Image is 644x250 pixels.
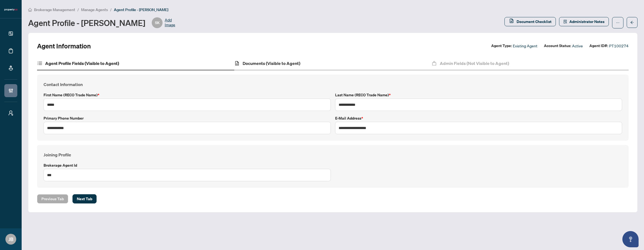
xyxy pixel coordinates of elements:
span: Next Tab [77,195,92,203]
span: solution [563,20,567,24]
span: Agent Profile - [PERSON_NAME] [114,7,168,12]
label: Last Name (RECO Trade Name) [335,92,622,98]
div: Agent Profile - [PERSON_NAME] [28,17,175,28]
span: arrow-left [630,21,634,24]
h2: Agent Information [37,42,91,50]
span: SK [155,20,160,26]
label: Brokerage Agent Id [44,162,331,168]
li: / [110,6,112,13]
span: JB [8,235,14,243]
label: First Name (RECO Trade Name) [44,92,331,98]
img: logo [4,8,17,11]
button: Previous Tab [37,194,68,203]
span: Brokerage Management [34,7,75,12]
label: E-mail Address [335,115,622,121]
label: Agent Type: [491,43,512,49]
span: Administrator Notes [569,17,605,26]
label: Agent ID#: [589,43,608,49]
h4: Agent Profile Fields (Visible to Agent) [45,60,119,67]
label: Primary Phone Number [44,115,331,121]
span: user-switch [8,110,14,116]
span: Active [572,43,583,49]
span: Manage Agents [81,7,108,12]
button: Next Tab [72,194,97,203]
button: Document Checklist [504,17,556,26]
span: Existing Agent [513,43,537,49]
span: PT100274 [609,43,629,49]
span: Document Checklist [517,17,551,26]
label: Account Status: [544,43,571,49]
span: Add Image [165,17,175,28]
span: home [28,8,32,12]
h4: Documents (Visible to Agent) [243,60,300,67]
h4: Joining Profile [44,152,622,158]
h4: Contact Information [44,81,622,88]
button: Open asap [622,231,639,247]
span: ellipsis [616,21,620,25]
li: / [77,6,79,13]
button: Administrator Notes [559,17,609,26]
h4: Admin Fields (Not Visible to Agent) [440,60,509,67]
